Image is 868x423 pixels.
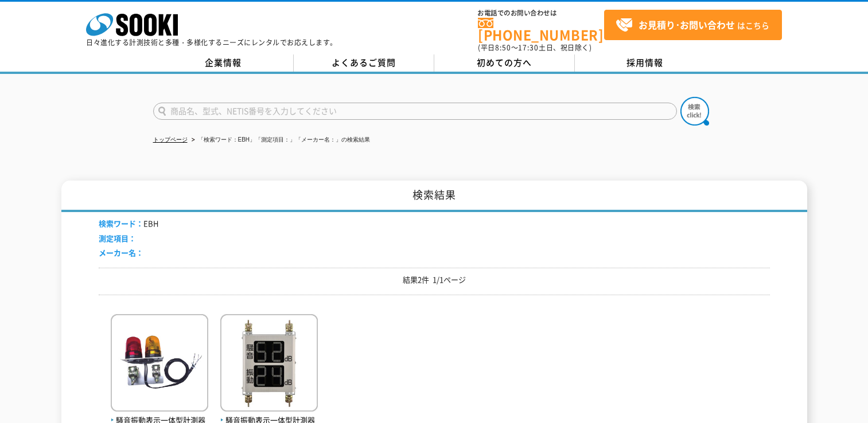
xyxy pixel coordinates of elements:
a: 初めての方へ [434,54,575,72]
span: 17:30 [518,42,539,53]
li: EBH [99,218,158,230]
span: 検索ワード： [99,218,143,229]
span: はこちら [616,17,769,34]
span: (平日 ～ 土日、祝日除く) [478,42,591,53]
img: EBH3-SS [220,314,318,414]
p: 結果2件 1/1ページ [99,274,770,286]
span: お電話でのお問い合わせは [478,10,604,17]
h1: 検索結果 [61,181,807,212]
a: 採用情報 [575,54,715,72]
img: EBH3-SS用回転灯 [111,314,208,414]
a: 企業情報 [153,54,294,72]
span: メーカー名： [99,247,143,258]
a: よくあるご質問 [294,54,434,72]
img: btn_search.png [680,97,709,126]
a: お見積り･お問い合わせはこちら [604,10,782,40]
span: 測定項目： [99,233,136,244]
li: 「検索ワード：EBH」「測定項目：」「メーカー名：」の検索結果 [189,134,371,146]
input: 商品名、型式、NETIS番号を入力してください [153,103,677,120]
a: [PHONE_NUMBER] [478,18,604,41]
strong: お見積り･お問い合わせ [639,18,735,32]
span: 8:50 [495,42,511,53]
a: トップページ [153,136,188,143]
p: 日々進化する計測技術と多種・多様化するニーズにレンタルでお応えします。 [86,39,337,46]
span: 初めての方へ [477,56,532,69]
